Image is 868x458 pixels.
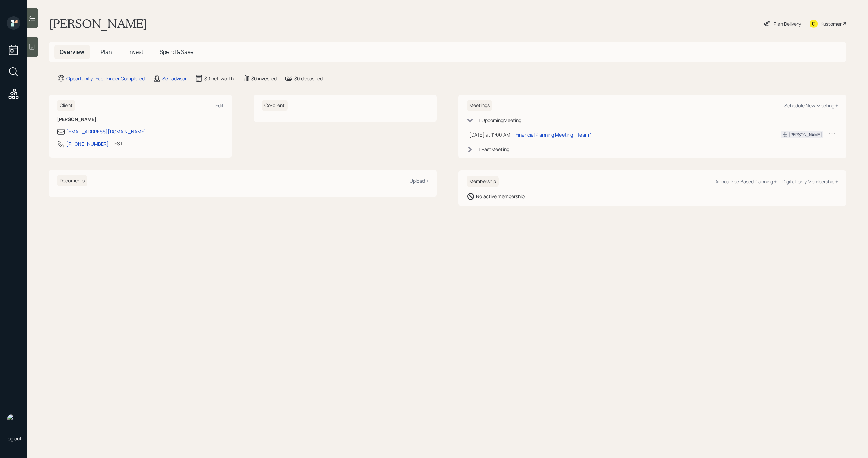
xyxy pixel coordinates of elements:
[128,48,143,56] span: Invest
[251,75,277,82] div: $0 invested
[479,146,509,153] div: 1 Past Meeting
[160,48,193,56] span: Spend & Save
[467,176,499,187] h6: Membership
[516,131,592,138] div: Financial Planning Meeting - Team 1
[101,48,112,56] span: Plan
[66,75,145,82] div: Opportunity · Fact Finder Completed
[5,435,22,442] div: Log out
[57,175,87,186] h6: Documents
[782,178,838,185] div: Digital-only Membership +
[204,75,234,82] div: $0 net-worth
[114,140,123,147] div: EST
[162,75,187,82] div: Set advisor
[821,20,842,27] div: Kustomer
[66,128,146,135] div: [EMAIL_ADDRESS][DOMAIN_NAME]
[410,178,429,184] div: Upload +
[57,100,75,111] h6: Client
[784,102,838,109] div: Schedule New Meeting +
[60,48,84,56] span: Overview
[479,117,521,124] div: 1 Upcoming Meeting
[215,102,224,109] div: Edit
[294,75,323,82] div: $0 deposited
[789,132,822,138] div: [PERSON_NAME]
[7,414,20,427] img: michael-russo-headshot.png
[774,20,801,27] div: Plan Delivery
[57,117,224,122] h6: [PERSON_NAME]
[467,100,492,111] h6: Meetings
[476,193,525,200] div: No active membership
[469,131,510,138] div: [DATE] at 11:00 AM
[262,100,288,111] h6: Co-client
[66,140,109,147] div: [PHONE_NUMBER]
[49,16,147,31] h1: [PERSON_NAME]
[715,178,777,185] div: Annual Fee Based Planning +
